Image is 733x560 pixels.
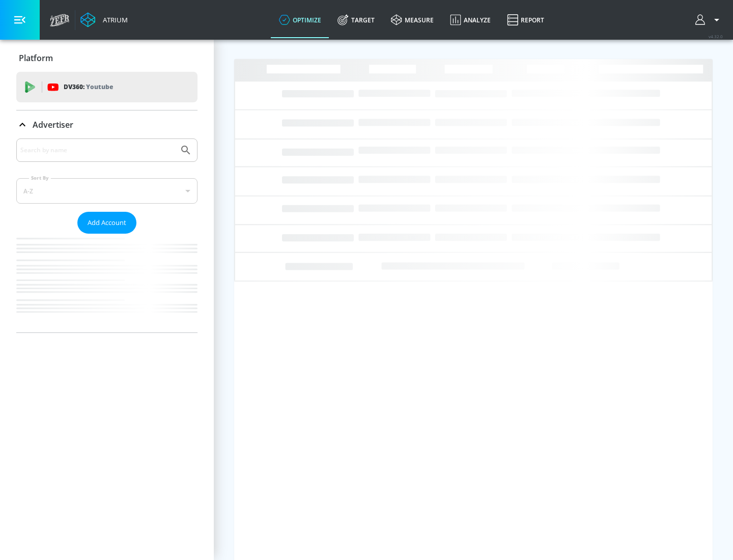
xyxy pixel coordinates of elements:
p: DV360: [64,81,113,93]
a: optimize [271,2,329,38]
input: Search by name [20,144,175,157]
div: Platform [16,44,198,72]
span: v 4.32.0 [709,34,723,39]
a: measure [383,2,442,38]
a: Report [499,2,552,38]
div: Advertiser [16,138,198,332]
div: DV360: Youtube [16,72,198,102]
div: Advertiser [16,110,198,139]
p: Advertiser [33,119,73,130]
p: Youtube [86,81,113,92]
label: Sort By [29,175,51,181]
p: Platform [19,52,53,64]
a: Target [329,2,383,38]
a: Analyze [442,2,499,38]
div: A-Z [16,178,198,204]
a: Atrium [80,12,128,27]
span: Add Account [88,217,126,229]
div: Atrium [99,15,128,24]
button: Add Account [77,212,136,234]
nav: list of Advertiser [16,234,198,332]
